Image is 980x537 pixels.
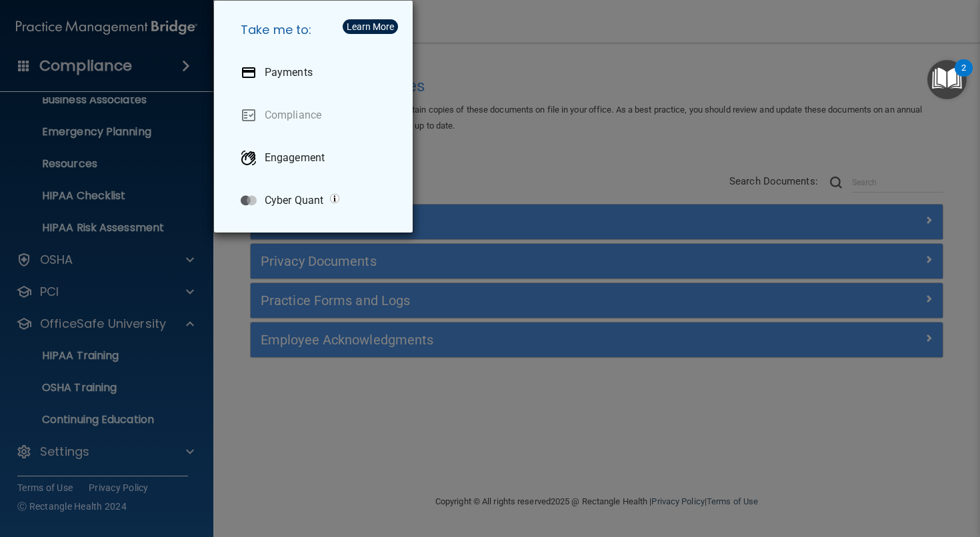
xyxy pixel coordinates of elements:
[230,182,402,219] a: Cyber Quant
[265,194,323,207] p: Cyber Quant
[749,442,964,496] iframe: Drift Widget Chat Controller
[343,19,398,34] button: Learn More
[230,11,402,49] h5: Take me to:
[230,139,402,177] a: Engagement
[265,66,313,79] p: Payments
[265,151,325,165] p: Engagement
[961,68,966,85] div: 2
[230,54,402,91] a: Payments
[230,97,402,134] a: Compliance
[347,22,394,31] div: Learn More
[927,60,967,99] button: Open Resource Center, 2 new notifications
